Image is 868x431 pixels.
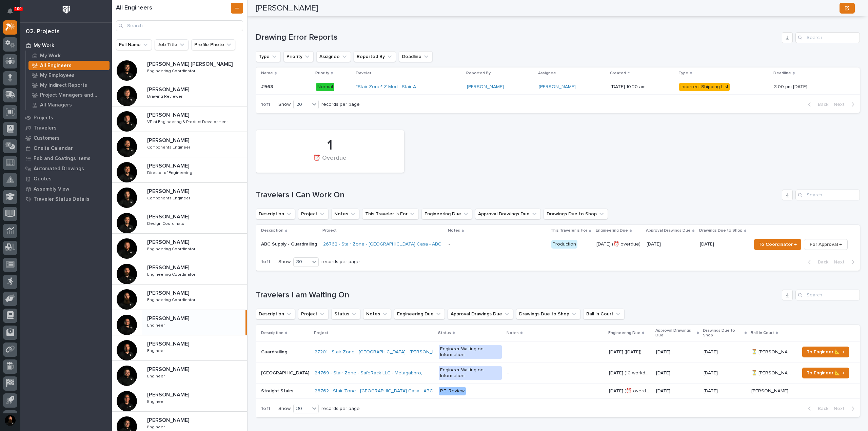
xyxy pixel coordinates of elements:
[40,102,72,108] p: All Managers
[773,70,791,77] p: Deadline
[316,83,334,91] div: Normal
[795,290,860,300] div: Search
[596,241,641,247] p: [DATE] (⏰ overdue)
[751,369,795,376] p: ⏳ [PERSON_NAME]
[116,20,243,31] div: Search
[610,70,626,77] p: Created
[261,387,295,394] p: Straight Stairs
[147,60,234,67] p: [PERSON_NAME] [PERSON_NAME]
[147,212,191,220] p: [PERSON_NAME]
[399,51,433,62] button: Deadline
[439,387,466,395] div: P.E. Review
[438,329,451,337] p: Status
[331,209,359,219] button: Notes
[283,51,314,62] button: Priority
[20,163,112,174] a: Automated Drawings
[112,132,247,157] a: [PERSON_NAME][PERSON_NAME] Components EngineerComponents Engineer
[544,209,608,219] button: Drawings Due to Shop
[147,144,192,150] p: Components Engineer
[8,8,17,19] div: Notifications100
[20,113,112,123] a: Projects
[354,51,396,62] button: Reported By
[704,369,719,376] p: [DATE]
[40,53,61,59] p: My Work
[116,39,152,50] button: Full Name
[256,290,779,300] h1: Travelers I am Waiting On
[751,348,795,355] p: ⏳ [PERSON_NAME]
[807,369,845,377] span: To Engineer 📐 →
[34,145,73,152] p: Onsite Calendar
[147,169,194,175] p: Director of Engineering
[321,406,360,412] p: records per page
[112,259,247,285] a: [PERSON_NAME][PERSON_NAME] Engineering CoordinatorEngineering Coordinator
[261,227,283,234] p: Description
[256,254,276,270] p: 1 of 1
[394,309,445,319] button: Engineering Due
[112,183,247,208] a: [PERSON_NAME][PERSON_NAME] Components EngineerComponents Engineer
[256,384,860,399] tr: Straight StairsStraight Stairs 26762 - Stair Zone - [GEOGRAPHIC_DATA] Casa - ABC Supply Office P....
[256,341,860,363] tr: GuardrailingGuardrailing 27201 - Stair Zone - [GEOGRAPHIC_DATA] - [PERSON_NAME] Shop Engineer Wai...
[802,347,849,357] button: To Engineer 📐 →
[467,84,504,90] a: [PERSON_NAME]
[147,263,191,271] p: [PERSON_NAME]
[147,398,166,404] p: Engineer
[112,335,247,361] a: [PERSON_NAME][PERSON_NAME] EngineerEngineer
[294,101,310,108] div: 20
[516,309,580,319] button: Drawings Due to Shop
[40,82,87,89] p: My Indirect Reports
[147,339,191,347] p: [PERSON_NAME]
[256,33,779,42] h1: Drawing Error Reports
[298,309,329,319] button: Project
[294,405,310,412] div: 30
[466,70,491,77] p: Reported By
[256,400,276,417] p: 1 of 1
[278,102,291,107] p: Show
[294,258,310,266] div: 30
[40,63,72,69] p: All Engineers
[26,51,112,60] a: My Work
[15,6,22,11] p: 100
[3,4,17,18] button: Notifications
[34,166,84,172] p: Automated Drawings
[116,4,230,12] h1: All Engineers
[611,84,674,90] p: [DATE] 10:20 am
[26,80,112,90] a: My Indirect Reports
[34,196,90,202] p: Traveler Status Details
[678,70,688,77] p: Type
[656,388,698,394] p: [DATE]
[147,187,191,195] p: [PERSON_NAME]
[583,309,625,319] button: Ball in Court
[112,361,247,386] a: [PERSON_NAME][PERSON_NAME] EngineerEngineer
[656,349,698,355] p: [DATE]
[754,239,801,250] button: To Coordinator →
[609,369,652,376] p: [DATE] (10 workdays)
[439,345,502,359] div: Engineer Waiting on Information
[449,241,450,247] div: -
[507,388,509,394] div: -
[112,310,247,335] a: [PERSON_NAME][PERSON_NAME] EngineerEngineer
[609,348,643,355] p: [DATE] ([DATE])
[112,208,247,234] a: [PERSON_NAME][PERSON_NAME] Design CoordinatorDesign Coordinator
[807,348,845,356] span: To Engineer 📐 →
[20,143,112,153] a: Onsite Calendar
[656,370,698,376] p: [DATE]
[34,115,53,121] p: Projects
[331,309,360,319] button: Status
[323,241,472,247] a: 26762 - Stair Zone - [GEOGRAPHIC_DATA] Casa - ABC Supply Office
[655,327,695,339] p: Approval Drawings Due
[261,70,273,77] p: Name
[507,329,519,337] p: Notes
[147,161,191,169] p: [PERSON_NAME]
[147,416,191,424] p: [PERSON_NAME]
[147,365,191,373] p: [PERSON_NAME]
[795,190,860,200] input: Search
[40,92,107,98] p: Project Managers and Engineers
[147,314,191,322] p: [PERSON_NAME]
[147,111,191,118] p: [PERSON_NAME]
[147,85,191,93] p: [PERSON_NAME]
[60,3,73,16] img: Workspace Logo
[256,237,860,252] tr: ABC Supply - Guardrailing26762 - Stair Zone - [GEOGRAPHIC_DATA] Casa - ABC Supply Office - Produc...
[551,240,577,249] div: Production
[256,3,318,13] h2: [PERSON_NAME]
[834,101,849,107] span: Next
